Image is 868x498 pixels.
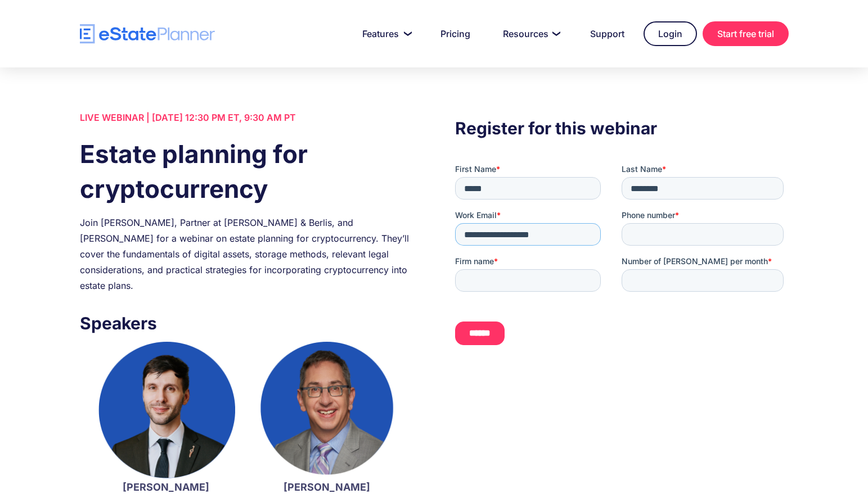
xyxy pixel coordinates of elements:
[577,22,638,45] a: Support
[703,21,789,46] a: Start free trial
[284,481,370,493] strong: [PERSON_NAME]
[80,110,413,125] div: LIVE WEBINAR | [DATE] 12:30 PM ET, 9:30 AM PT
[349,22,421,45] a: Features
[427,22,484,45] a: Pricing
[80,215,413,293] div: Join [PERSON_NAME], Partner at [PERSON_NAME] & Berlis, and [PERSON_NAME] for a webinar on estate ...
[489,22,571,45] a: Resources
[455,115,788,141] h3: Register for this webinar
[80,137,413,206] h1: Estate planning for cryptocurrency
[80,310,413,336] h3: Speakers
[80,24,215,44] a: home
[123,481,209,493] strong: [PERSON_NAME]
[455,164,788,355] iframe: Form 0
[644,21,697,46] a: Login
